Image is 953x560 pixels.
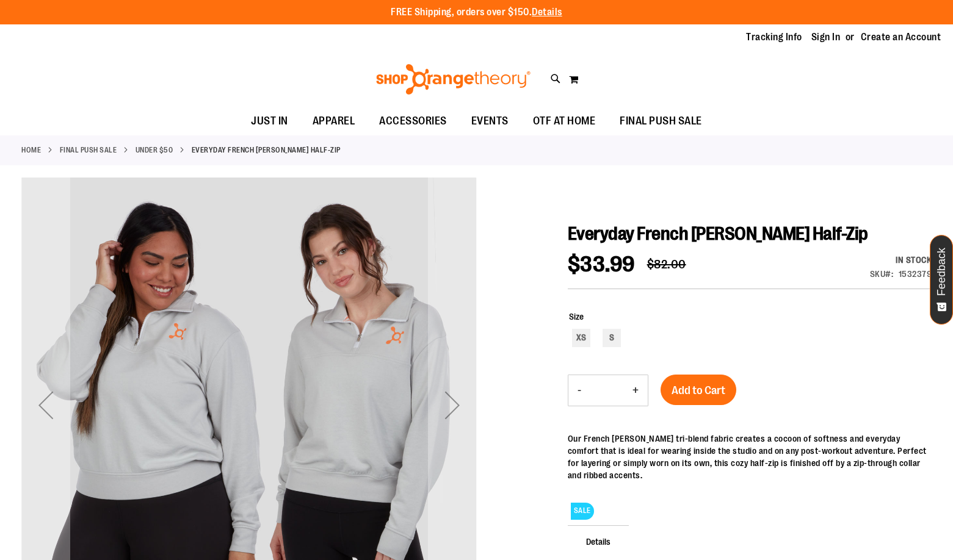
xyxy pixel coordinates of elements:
[870,254,932,266] div: In stock
[623,375,648,406] button: Increase product quantity
[239,107,300,135] a: JUST IN
[313,107,355,135] span: APPAREL
[300,107,368,135] a: APPAREL
[21,145,41,156] a: Home
[746,31,802,44] a: Tracking Info
[603,329,621,347] div: S
[572,329,590,347] div: XS
[870,254,932,266] div: Availability
[568,525,629,557] span: Details
[251,107,288,135] span: JUST IN
[521,107,608,135] a: OTF AT HOME
[930,235,953,325] button: Feedback - Show survey
[568,223,868,244] span: Everyday French [PERSON_NAME] Half-Zip
[620,107,702,135] span: FINAL PUSH SALE
[367,107,459,135] a: ACCESSORIES
[899,268,932,280] div: 1532379
[672,384,725,397] span: Add to Cart
[192,145,341,156] strong: Everyday French [PERSON_NAME] Half-Zip
[811,31,841,44] a: Sign In
[391,5,562,20] p: FREE Shipping, orders over $150.
[590,376,623,405] input: Product quantity
[607,107,714,135] a: FINAL PUSH SALE
[568,433,932,481] div: Our French [PERSON_NAME] tri-blend fabric creates a cocoon of softness and everyday comfort that ...
[568,375,590,406] button: Decrease product quantity
[568,252,635,277] span: $33.99
[936,248,948,296] span: Feedback
[571,503,594,519] span: SALE
[374,64,532,95] img: Shop Orangetheory
[136,145,173,156] a: Under $50
[569,312,584,321] span: Size
[532,7,562,18] a: Details
[459,107,521,135] a: EVENTS
[471,107,509,135] span: EVENTS
[647,257,686,271] span: $82.00
[861,31,941,44] a: Create an Account
[379,107,447,135] span: ACCESSORIES
[533,107,596,135] span: OTF AT HOME
[60,145,117,156] a: FINAL PUSH SALE
[870,269,894,279] strong: SKU
[661,375,736,405] button: Add to Cart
